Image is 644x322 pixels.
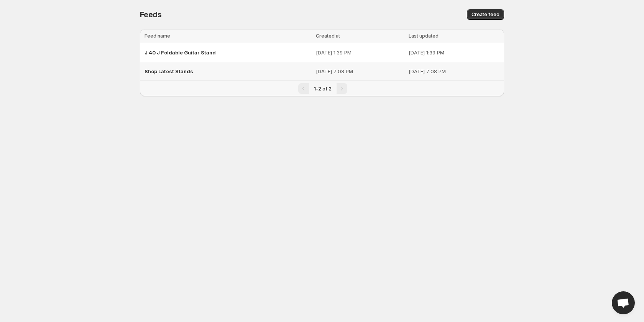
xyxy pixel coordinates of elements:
p: [DATE] 1:39 PM [316,49,404,56]
span: J 40 J Foldable Guitar Stand [145,49,216,56]
span: Feeds [140,10,162,19]
p: [DATE] 7:08 PM [316,67,404,75]
span: Create feed [472,11,499,18]
p: [DATE] 7:08 PM [409,67,499,75]
div: Open chat [612,291,635,314]
span: Shop Latest Stands [145,68,193,74]
span: Created at [316,33,340,39]
p: [DATE] 1:39 PM [409,49,499,56]
button: Create feed [467,9,504,20]
span: 1-2 of 2 [314,86,332,92]
span: Last updated [409,33,439,39]
nav: Pagination [140,80,504,96]
span: Feed name [145,33,170,39]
